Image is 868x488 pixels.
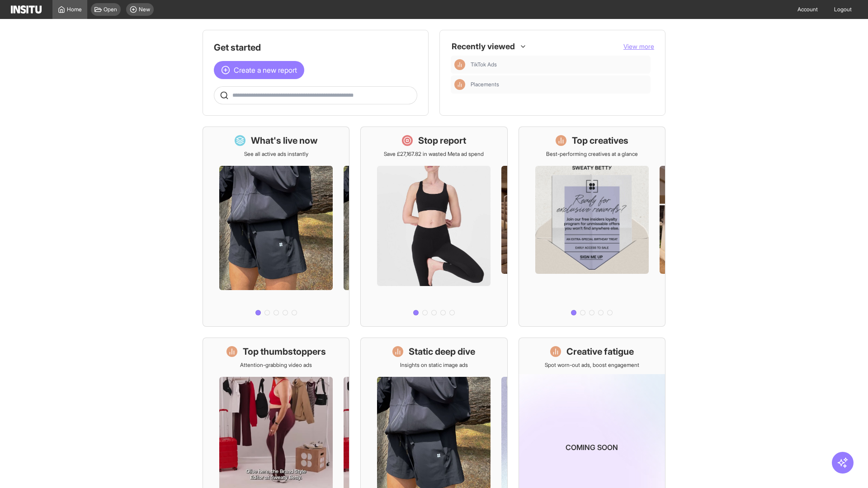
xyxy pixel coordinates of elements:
p: Attention-grabbing video ads [240,361,312,369]
a: Top creativesBest-performing creatives at a glance [519,127,665,327]
span: Create a new report [234,65,297,75]
a: Stop reportSave £27,167.82 in wasted Meta ad spend [360,127,507,327]
div: Insights [454,59,465,70]
p: Best-performing creatives at a glance [546,150,638,158]
h1: Top creatives [572,134,628,147]
span: TikTok Ads [471,61,497,68]
h1: What's live now [251,134,318,147]
span: View more [623,42,654,50]
p: See all active ads instantly [244,150,308,158]
span: Placements [471,81,499,88]
h1: Static deep dive [409,345,475,358]
span: TikTok Ads [471,61,647,68]
h1: Stop report [418,134,466,147]
button: Create a new report [214,61,304,79]
a: What's live nowSee all active ads instantly [203,127,349,327]
span: Home [67,6,82,13]
h1: Top thumbstoppers [243,345,326,358]
img: Logo [11,5,42,14]
div: Insights [454,79,465,90]
span: Open [104,6,117,13]
h1: Get started [214,41,417,54]
span: Placements [471,81,647,88]
button: View more [623,42,654,51]
p: Save £27,167.82 in wasted Meta ad spend [384,150,484,158]
p: Insights on static image ads [400,361,468,369]
span: New [139,6,150,13]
